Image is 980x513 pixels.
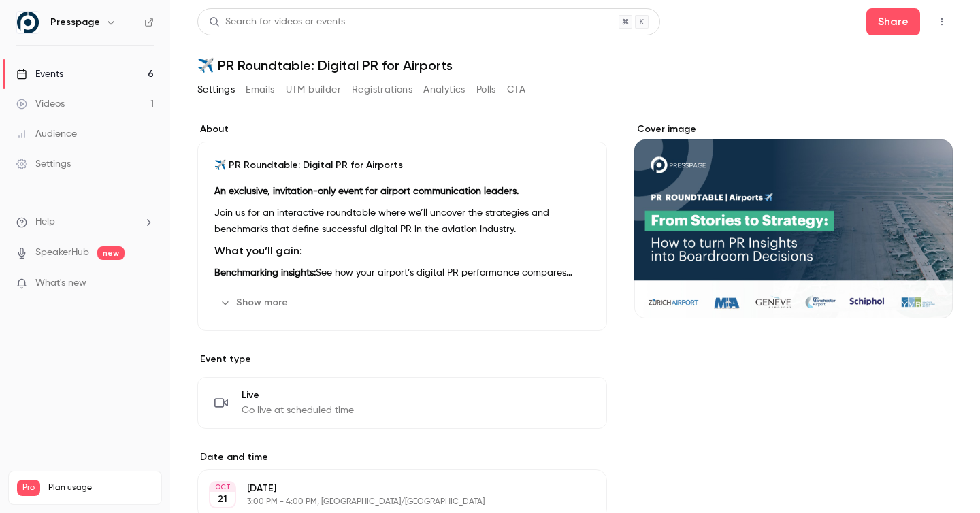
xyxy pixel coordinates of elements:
p: [DATE] [247,482,535,495]
span: new [97,246,125,260]
p: Event type [197,352,607,366]
p: ✈️ PR Roundtable: Digital PR for Airports [214,159,590,172]
strong: An exclusive, invitation-only event for airport communication leaders. [214,186,519,196]
h1: ✈️ PR Roundtable: Digital PR for Airports [197,57,953,73]
button: Settings [197,79,235,101]
span: Help [35,215,55,229]
h3: What you’ll gain: [214,243,590,259]
button: Analytics [423,79,465,101]
p: See how your airport’s digital PR performance compares against peers worldwide, and learn the ind... [214,265,590,281]
div: Events [16,67,63,81]
div: Search for videos or events [209,15,345,29]
span: Plan usage [48,482,153,493]
a: SpeakerHub [35,246,89,260]
h6: Presspage [50,16,100,29]
button: Registrations [352,79,412,101]
button: UTM builder [286,79,341,101]
div: OCT [210,482,235,492]
p: 3:00 PM - 4:00 PM, [GEOGRAPHIC_DATA]/[GEOGRAPHIC_DATA] [247,497,535,508]
span: What's new [35,276,86,291]
button: Polls [476,79,496,101]
li: help-dropdown-opener [16,215,154,229]
p: 21 [218,493,227,506]
div: Videos [16,97,65,111]
img: Presspage [17,12,39,33]
button: Share [866,8,920,35]
iframe: Noticeable Trigger [137,278,154,290]
button: CTA [507,79,525,101]
button: Show more [214,292,296,314]
label: About [197,122,607,136]
div: Settings [16,157,71,171]
div: Audience [16,127,77,141]
span: Go live at scheduled time [242,403,354,417]
p: Join us for an interactive roundtable where we’ll uncover the strategies and benchmarks that defi... [214,205,590,237]
label: Cover image [634,122,953,136]
label: Date and time [197,450,607,464]
span: Pro [17,480,40,496]
button: Emails [246,79,274,101]
strong: Benchmarking insights: [214,268,316,278]
section: Cover image [634,122,953,318]
span: Live [242,388,354,402]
